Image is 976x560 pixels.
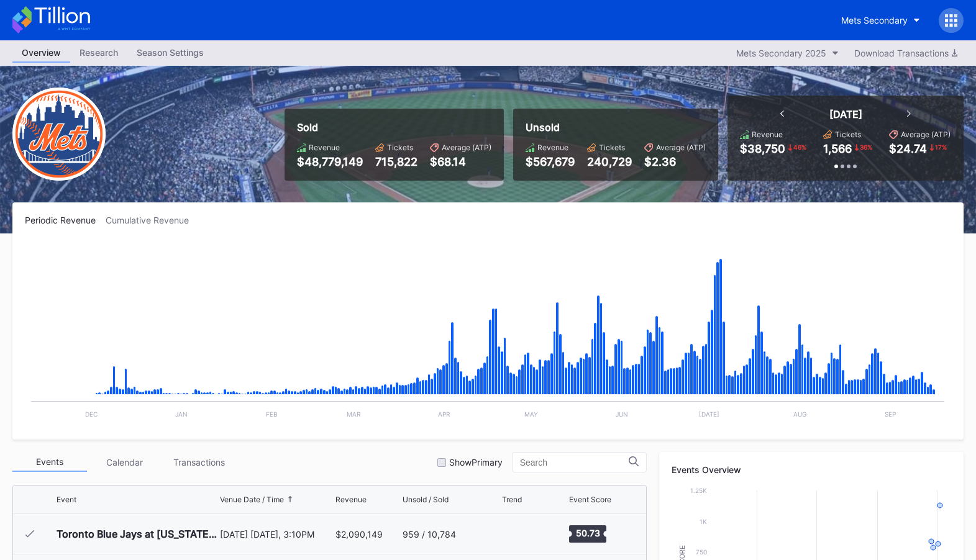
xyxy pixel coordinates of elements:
div: $24.74 [889,142,927,155]
div: 715,822 [375,155,417,168]
svg: Chart title [25,241,951,427]
div: Toronto Blue Jays at [US_STATE] Mets (Mets Opening Day) [57,528,217,540]
div: Unsold / Sold [403,495,449,504]
div: Calendar [87,453,162,472]
div: [DATE] [DATE], 3:10PM [220,529,332,540]
img: New-York-Mets-Transparent.png [12,88,106,181]
div: Download Transactions [854,48,957,58]
div: $567,679 [526,155,575,168]
a: Overview [12,43,70,63]
div: 240,729 [587,155,632,168]
button: Download Transactions [848,45,964,61]
a: Season Settings [127,43,213,63]
text: Jun [616,410,628,418]
text: Dec [85,410,98,418]
div: $2,090,149 [335,529,383,540]
div: Mets Secondary [841,15,908,25]
div: 36 % [859,142,873,152]
div: 17 % [934,142,948,152]
text: 50.73 [576,528,600,538]
div: Mets Secondary 2025 [736,48,826,58]
text: [DATE] [699,410,719,418]
div: 1,566 [823,142,852,155]
text: Aug [793,410,806,418]
div: Periodic Revenue [25,215,106,225]
text: Mar [347,410,361,418]
text: Sep [885,410,896,418]
div: Tickets [387,143,413,152]
div: Unsold [526,121,706,133]
input: Search [520,458,629,467]
text: Feb [266,410,278,418]
a: Research [70,43,127,63]
svg: Chart title [502,518,539,549]
text: 750 [696,548,707,556]
div: Average (ATP) [442,143,491,152]
div: Event [57,495,76,504]
div: Tickets [835,130,861,139]
div: Revenue [752,130,783,139]
div: Average (ATP) [901,130,951,139]
button: Mets Secondary [832,9,929,32]
div: Research [70,43,127,61]
div: Sold [297,121,491,133]
div: $2.36 [644,155,706,168]
div: Event Score [569,495,611,504]
div: Show Primary [449,457,503,467]
button: Mets Secondary 2025 [730,45,845,61]
div: $68.14 [430,155,491,168]
div: 46 % [792,142,808,152]
div: Tickets [599,143,625,152]
text: Apr [438,410,450,418]
div: $48,779,149 [297,155,363,168]
div: Average (ATP) [656,143,706,152]
text: 1k [700,518,707,525]
div: Cumulative Revenue [106,215,199,225]
div: 959 / 10,784 [403,529,456,540]
div: Season Settings [127,43,213,61]
div: Venue Date / Time [220,495,284,504]
text: 1.25k [690,487,707,494]
div: Events [12,453,87,472]
div: Revenue [537,143,568,152]
div: [DATE] [829,108,862,120]
div: $38,750 [740,142,785,155]
div: Events Overview [672,464,951,475]
div: Revenue [335,495,367,504]
div: Trend [502,495,522,504]
div: Transactions [162,453,236,472]
text: Jan [175,410,188,418]
text: May [524,410,538,418]
div: Revenue [309,143,340,152]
